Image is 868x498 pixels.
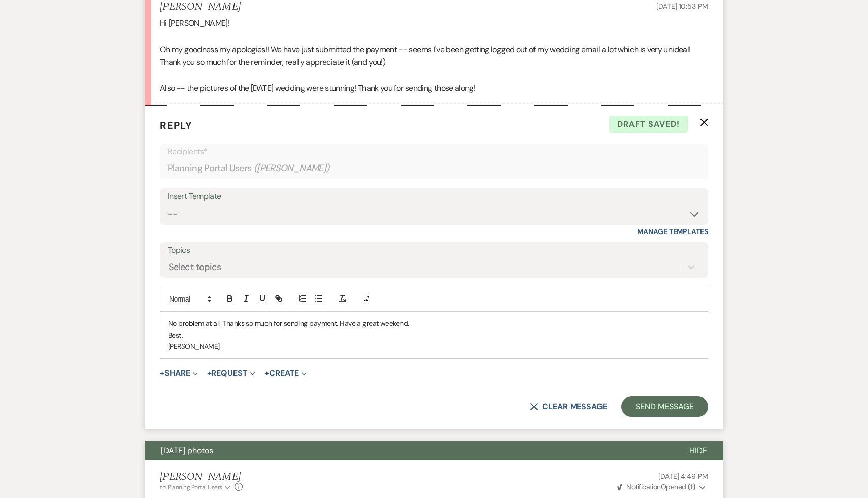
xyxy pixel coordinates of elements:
h5: [PERSON_NAME] [160,1,241,13]
span: Reply [160,119,192,132]
a: Manage Templates [637,227,708,236]
button: Send Message [621,396,708,417]
button: Create [264,369,307,377]
button: NotificationOpened (1) [616,482,708,492]
button: to: Planning Portal Users [160,483,232,492]
p: Recipients* [168,145,700,158]
div: Insert Template [168,189,700,204]
label: Topics [168,243,700,258]
button: Hide [673,441,723,460]
button: Share [160,369,198,377]
button: Request [207,369,255,377]
span: Notification [626,482,660,491]
span: [DATE] 4:49 PM [658,472,708,481]
span: [DATE] photos [161,445,213,456]
div: Planning Portal Users [168,158,700,178]
span: + [207,369,212,377]
button: Clear message [530,403,607,411]
span: [DATE] 10:53 PM [656,2,708,11]
h5: [PERSON_NAME] [160,471,243,483]
span: to: Planning Portal Users [160,483,222,491]
strong: ( 1 ) [688,482,695,491]
span: + [160,369,164,377]
p: Oh my goodness my apologies!! We have just submitted the payment -- seems I've been getting logge... [160,43,708,69]
button: [DATE] photos [145,441,673,460]
span: Opened [617,482,695,491]
span: ( [PERSON_NAME] ) [254,161,330,175]
div: Select topics [169,260,221,274]
p: Also -- the pictures of the [DATE] wedding were stunning! Thank you for sending those along! [160,82,708,95]
span: + [264,369,269,377]
p: Hi [PERSON_NAME]! [160,17,708,30]
p: [PERSON_NAME] [168,341,700,352]
span: Draft saved! [609,116,688,133]
span: Hide [689,445,707,456]
p: No problem at all. Thanks so much for sending payment. Have a great weekend. [168,318,700,329]
p: Best, [168,329,700,341]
